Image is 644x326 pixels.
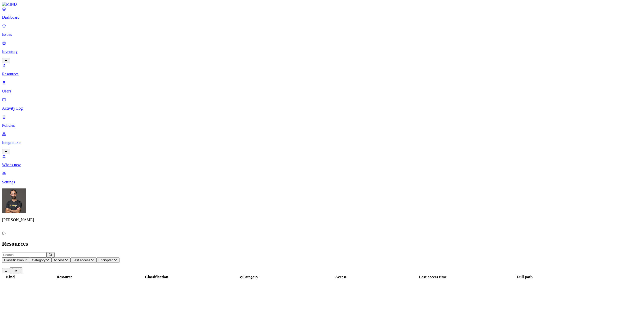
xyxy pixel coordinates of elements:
[2,180,642,184] p: Settings
[2,123,642,128] p: Policies
[479,275,570,279] div: Full path
[2,49,642,54] p: Inventory
[98,258,113,262] span: Encrypted
[2,32,642,37] p: Issues
[2,89,642,93] p: Users
[72,258,90,262] span: Last access
[2,2,17,7] img: MIND
[2,140,642,145] p: Integrations
[19,275,110,279] div: Resource
[32,258,46,262] span: Category
[242,275,258,279] span: Category
[2,72,642,76] p: Resources
[54,258,64,262] span: Access
[4,258,24,262] span: Classification
[387,275,478,279] div: Last access time
[111,275,202,279] div: Classification
[2,252,47,257] input: Search
[2,106,642,111] p: Activity Log
[2,15,642,20] p: Dashboard
[2,188,26,213] img: Ohad Abarbanel
[295,275,386,279] div: Access
[3,275,18,279] div: Kind
[2,163,642,167] p: What's new
[2,240,642,247] h2: Resources
[2,218,642,222] p: [PERSON_NAME]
